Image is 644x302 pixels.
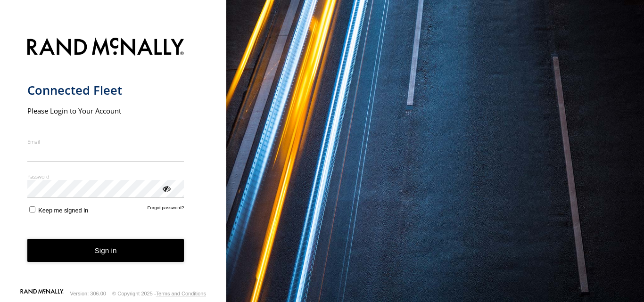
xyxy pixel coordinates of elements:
[156,291,206,296] a: Terms and Conditions
[148,205,184,214] a: Forgot password?
[112,291,206,296] div: © Copyright 2025 -
[38,207,88,214] span: Keep me signed in
[70,291,106,296] div: Version: 306.00
[27,32,199,288] form: main
[27,106,184,115] h2: Please Login to Your Account
[27,239,184,262] button: Sign in
[161,183,171,193] div: ViewPassword
[27,82,184,98] h1: Connected Fleet
[27,138,184,145] label: Email
[29,206,35,212] input: Keep me signed in
[20,289,64,298] a: Visit our Website
[27,173,184,180] label: Password
[27,36,184,60] img: Rand McNally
